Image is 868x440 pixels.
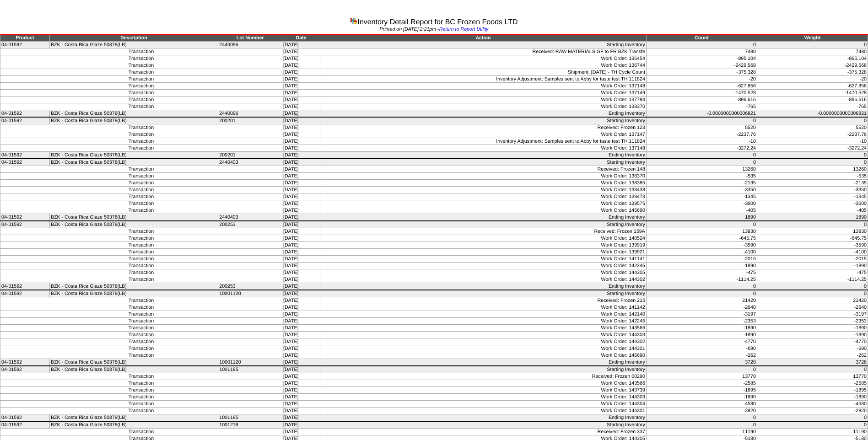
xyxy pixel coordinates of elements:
[320,55,647,62] td: Work Order: 136454
[757,110,868,118] td: -0.0000000000006821
[646,83,757,90] td: -627.856
[646,124,757,131] td: 5520
[646,242,757,249] td: -3590
[646,103,757,110] td: -765
[282,276,320,283] td: [DATE]
[757,193,868,200] td: -1345
[320,228,647,235] td: Received: Frozen 159A
[757,159,868,166] td: 0
[757,318,868,325] td: -2353
[757,325,868,332] td: -1890
[49,214,218,221] td: BZK - Costa Rica Glaze 50378(LB)
[646,359,757,366] td: 3728
[282,373,320,380] td: [DATE]
[757,180,868,187] td: -2135
[646,138,757,145] td: -10
[282,401,320,408] td: [DATE]
[282,152,320,159] td: [DATE]
[646,76,757,83] td: -20
[0,325,282,332] td: Transaction
[0,256,282,263] td: Transaction
[320,332,647,338] td: Work Order: 144303
[320,269,647,276] td: Work Order: 144305
[757,242,868,249] td: -3590
[350,17,357,24] img: graph.gif
[282,117,320,124] td: [DATE]
[282,200,320,207] td: [DATE]
[282,97,320,103] td: [DATE]
[0,304,282,311] td: Transaction
[646,152,757,159] td: 0
[757,269,868,276] td: -475
[49,159,218,166] td: BZK - Costa Rica Glaze 50378(LB)
[218,290,282,297] td: 10001120
[757,214,868,221] td: 1890
[757,366,868,373] td: 0
[646,145,757,152] td: -3272.24
[0,401,282,408] td: Transaction
[0,97,282,103] td: Transaction
[757,256,868,263] td: -2015
[282,318,320,325] td: [DATE]
[282,387,320,394] td: [DATE]
[646,352,757,359] td: -262
[646,90,757,97] td: -1470.528
[757,97,868,103] td: -896.616
[0,173,282,180] td: Transaction
[49,42,218,48] td: BZK - Costa Rica Glaze 50378(LB)
[646,318,757,325] td: -2353
[282,228,320,235] td: [DATE]
[320,193,647,200] td: Work Order: 139473
[646,180,757,187] td: -2135
[757,152,868,159] td: 0
[757,380,868,387] td: -2585
[320,352,647,359] td: Work Order: 145690
[320,373,647,380] td: Received: Frozen 00290
[282,325,320,332] td: [DATE]
[282,110,320,118] td: [DATE]
[282,408,320,414] td: [DATE]
[320,42,647,48] td: Starting Inventory
[757,276,868,283] td: -1114.25
[320,283,647,290] td: Ending Inventory
[0,283,50,290] td: 04-01592
[0,366,50,373] td: 04-01592
[757,138,868,145] td: -10
[757,145,868,152] td: -3272.24
[0,387,282,394] td: Transaction
[282,283,320,290] td: [DATE]
[0,311,282,318] td: Transaction
[646,325,757,332] td: -1890
[646,297,757,304] td: 21420
[646,366,757,373] td: 0
[218,34,282,42] td: Lot Number
[646,159,757,166] td: 0
[320,34,647,42] td: Action
[757,338,868,345] td: -4770
[282,263,320,269] td: [DATE]
[320,290,647,297] td: Starting Inventory
[320,117,647,124] td: Starting Inventory
[646,131,757,138] td: -2237.76
[49,359,218,366] td: BZK - Costa Rica Glaze 50378(LB)
[282,221,320,228] td: [DATE]
[646,401,757,408] td: -4580
[49,34,218,42] td: Description
[282,124,320,131] td: [DATE]
[0,34,50,42] td: Product
[757,117,868,124] td: 0
[218,159,282,166] td: 2440403
[646,228,757,235] td: 13830
[757,359,868,366] td: 3728
[320,297,647,304] td: Received: Frozen 215
[646,187,757,193] td: -3350
[320,207,647,214] td: Work Order: 145690
[757,90,868,97] td: -1470.528
[49,290,218,297] td: BZK - Costa Rica Glaze 50378(LB)
[757,311,868,318] td: -3197
[646,380,757,387] td: -2585
[282,290,320,297] td: [DATE]
[0,249,282,256] td: Transaction
[218,283,282,290] td: 200253
[757,76,868,83] td: -20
